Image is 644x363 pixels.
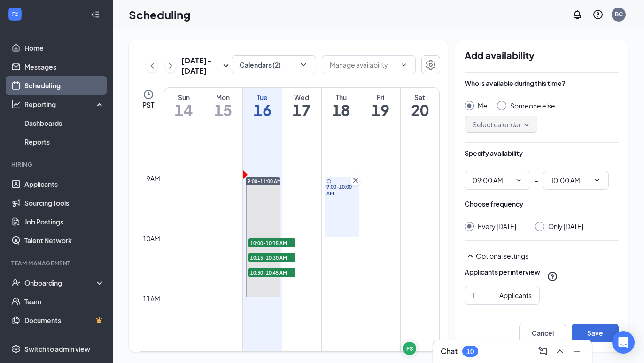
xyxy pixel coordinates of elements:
span: 10:15-10:30 AM [248,253,295,262]
button: Settings [421,55,440,74]
div: Wed [282,93,321,102]
a: Settings [421,55,440,76]
div: Thu [322,93,361,102]
span: 10:00-10:15 AM [248,238,295,247]
a: Messages [24,57,105,76]
a: Team [24,292,105,311]
div: Onboarding [24,278,97,287]
h1: 16 [243,102,282,118]
svg: Sync [326,179,331,184]
h1: 17 [282,102,321,118]
a: September 18, 2025 [322,88,361,123]
svg: ChevronUp [554,346,566,357]
a: September 19, 2025 [361,88,400,123]
button: Save [572,324,619,342]
div: - [465,171,619,190]
div: Optional settings [465,250,619,262]
svg: Clock [143,89,154,100]
svg: ChevronDown [515,177,522,184]
svg: Notifications [572,9,583,20]
span: 10:30-10:45 AM [248,268,295,277]
div: Sat [401,93,439,102]
div: Mon [203,93,242,102]
div: Every [DATE] [478,222,516,231]
div: Me [478,101,488,110]
svg: QuestionInfo [592,9,604,20]
svg: Minimize [571,346,582,357]
button: Cancel [519,324,566,342]
input: Manage availability [330,60,396,70]
div: 11am [141,293,162,304]
svg: SmallChevronDown [220,60,232,71]
div: Optional settings [476,251,619,261]
svg: ComposeMessage [537,346,549,357]
a: Talent Network [24,231,105,250]
div: Applicants [499,290,532,301]
div: Hiring [11,161,103,169]
a: Scheduling [24,76,105,95]
svg: QuestionInfo [547,271,558,282]
span: 9:00-11:00 AM [248,178,281,185]
svg: WorkstreamLogo [10,9,20,19]
div: Specify availability [465,148,523,158]
h1: 20 [401,102,439,118]
h1: 14 [164,102,203,118]
div: 10 [466,348,474,355]
svg: Cross [351,176,360,185]
button: ComposeMessage [535,344,551,359]
h1: 19 [361,102,400,118]
button: Minimize [569,344,584,359]
svg: Settings [425,59,436,70]
h3: Chat [441,346,458,356]
div: Fri [361,93,400,102]
a: September 16, 2025 [243,88,282,123]
svg: ChevronRight [166,60,175,71]
svg: ChevronLeft [147,60,157,71]
div: Someone else [510,101,555,110]
a: Dashboards [24,114,105,132]
a: Sourcing Tools [24,193,105,212]
svg: ChevronDown [400,61,408,69]
div: Switch to admin view [24,344,90,354]
a: September 20, 2025 [401,88,439,123]
button: ChevronLeft [147,59,157,73]
div: Open Intercom Messenger [612,331,635,354]
div: 9am [145,173,162,184]
div: BC [615,10,623,18]
h1: Scheduling [129,7,191,23]
div: FS [406,345,413,353]
div: 10am [141,233,162,244]
a: Applicants [24,175,105,193]
svg: UserCheck [11,278,21,287]
button: ChevronUp [552,344,567,359]
svg: Collapse [91,10,100,19]
a: Job Postings [24,212,105,231]
svg: Analysis [11,100,21,109]
span: 9:00-10:00 AM [326,184,357,197]
div: Choose frequency [465,199,523,209]
svg: SmallChevronUp [465,250,476,262]
div: Who is available during this time? [465,78,566,88]
div: Applicants per interview [465,267,540,277]
a: DocumentsCrown [24,311,105,330]
h2: Add availability [465,50,619,61]
h3: [DATE] - [DATE] [181,55,220,76]
div: Team Management [11,259,103,267]
svg: ChevronDown [593,177,601,184]
a: Reports [24,132,105,151]
a: September 14, 2025 [164,88,203,123]
div: Sun [164,93,203,102]
h1: 18 [322,102,361,118]
div: Only [DATE] [548,222,583,231]
button: Calendars (2)ChevronDown [232,55,316,74]
div: Tue [243,93,282,102]
span: PST [142,100,154,109]
h1: 15 [203,102,242,118]
a: Home [24,39,105,57]
div: Reporting [24,100,105,109]
a: September 17, 2025 [282,88,321,123]
button: ChevronRight [165,59,175,73]
svg: ChevronDown [299,60,308,70]
svg: Settings [11,344,21,354]
a: SurveysCrown [24,330,105,348]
